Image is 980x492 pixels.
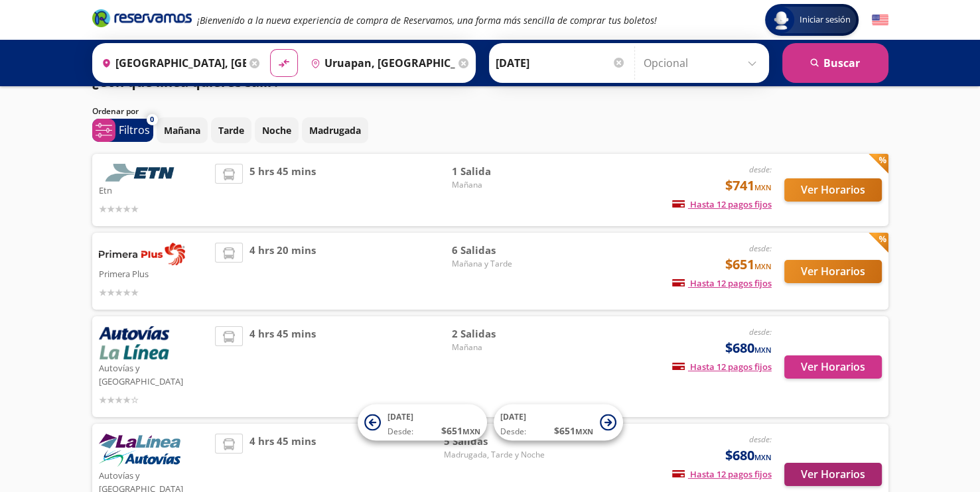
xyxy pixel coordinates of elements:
[218,123,244,137] p: Tarde
[754,182,772,192] small: MXN
[754,345,772,355] small: MXN
[644,46,762,80] input: Opcional
[672,361,772,373] span: Hasta 12 pagos fijos
[672,277,772,289] span: Hasta 12 pagos fijos
[358,404,487,441] button: [DATE]Desde:$651MXN
[249,243,316,300] span: 4 hrs 20 mins
[784,260,882,283] button: Ver Horarios
[794,13,856,27] span: Iniciar sesión
[99,359,209,388] p: Autovías y [GEOGRAPHIC_DATA]
[452,341,545,353] span: Mañana
[575,426,593,436] small: MXN
[784,463,882,486] button: Ver Horarios
[99,434,180,467] img: Autovías y La Línea
[554,424,593,438] span: $ 651
[725,446,772,465] span: $680
[249,164,316,216] span: 5 hrs 45 mins
[387,426,413,438] span: Desde:
[452,164,545,179] span: 1 Salida
[249,326,316,407] span: 4 hrs 45 mins
[672,468,772,480] span: Hasta 12 pagos fijos
[211,117,251,143] button: Tarde
[92,8,192,28] i: Brand Logo
[99,182,209,198] p: Etn
[725,255,772,275] span: $651
[782,43,888,83] button: Buscar
[725,176,772,196] span: $741
[725,338,772,358] span: $680
[157,117,208,143] button: Mañana
[749,243,772,254] em: desde:
[749,164,772,175] em: desde:
[452,326,545,341] span: 2 Salidas
[444,434,545,449] span: 5 Salidas
[444,449,545,461] span: Madrugada, Tarde y Noche
[92,119,153,142] button: 0Filtros
[452,243,545,258] span: 6 Salidas
[309,123,361,137] p: Madrugada
[255,117,299,143] button: Noche
[462,426,480,436] small: MXN
[262,123,291,137] p: Noche
[452,179,545,191] span: Mañana
[99,164,185,182] img: Etn
[387,411,413,422] span: [DATE]
[872,12,888,29] button: English
[496,46,626,80] input: Elegir Fecha
[672,198,772,210] span: Hasta 12 pagos fijos
[452,258,545,270] span: Mañana y Tarde
[92,8,192,32] a: Brand Logo
[500,411,526,422] span: [DATE]
[784,355,882,379] button: Ver Horarios
[441,424,480,438] span: $ 651
[749,434,772,445] em: desde:
[164,123,200,137] p: Mañana
[302,117,368,143] button: Madrugada
[305,46,455,80] input: Buscar Destino
[500,426,526,438] span: Desde:
[96,46,246,80] input: Buscar Origen
[150,114,154,125] span: 0
[99,265,209,281] p: Primera Plus
[754,261,772,271] small: MXN
[494,404,623,441] button: [DATE]Desde:$651MXN
[754,452,772,462] small: MXN
[197,14,657,27] em: ¡Bienvenido a la nueva experiencia de compra de Reservamos, una forma más sencilla de comprar tus...
[99,326,169,359] img: Autovías y La Línea
[119,122,150,138] p: Filtros
[92,105,139,117] p: Ordenar por
[749,326,772,338] em: desde:
[784,178,882,202] button: Ver Horarios
[99,243,185,265] img: Primera Plus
